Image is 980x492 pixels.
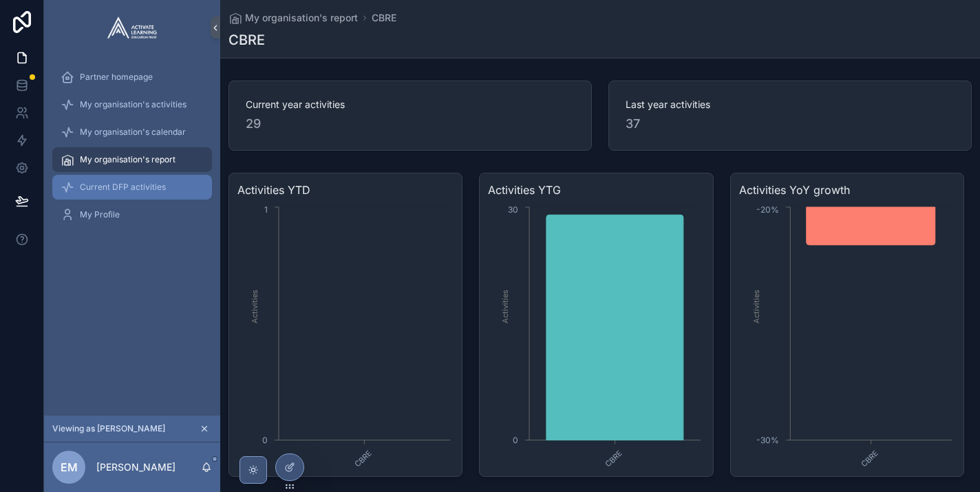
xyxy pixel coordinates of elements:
[61,459,78,475] span: EM
[859,448,880,469] text: CBRE
[228,30,265,50] h1: CBRE
[52,423,165,434] span: Viewing as [PERSON_NAME]
[245,11,358,25] span: My organisation's report
[80,209,120,220] span: My Profile
[107,17,157,39] img: App logo
[739,182,955,198] span: Activities YoY growth
[756,435,779,445] tspan: -30%
[513,435,518,445] tspan: 0
[52,202,212,227] a: My Profile
[250,290,259,323] tspan: Activities
[52,92,212,117] a: My organisation's activities
[237,182,454,198] span: Activities YTD
[228,11,358,25] a: My organisation's report
[353,448,374,469] text: CBRE
[604,448,624,469] text: CBRE
[372,11,396,25] a: CBRE
[508,204,518,215] tspan: 30
[96,460,175,474] p: [PERSON_NAME]
[488,182,704,198] span: Activities YTG
[264,204,268,215] tspan: 1
[80,154,175,165] span: My organisation's report
[52,147,212,172] a: My organisation's report
[237,204,454,468] div: chart
[80,182,166,193] span: Current DFP activities
[626,98,955,111] span: Last year activities
[44,55,220,245] div: scrollable content
[52,65,212,89] a: Partner homepage
[752,290,761,323] tspan: Activities
[262,435,268,445] tspan: 0
[246,114,575,133] span: 29
[739,204,955,468] div: chart
[80,72,153,83] span: Partner homepage
[80,99,187,110] span: My organisation's activities
[80,127,186,138] span: My organisation's calendar
[488,204,704,468] div: chart
[756,204,779,215] tspan: -20%
[500,290,510,323] tspan: Activities
[626,114,955,133] span: 37
[246,98,575,111] span: Current year activities
[52,175,212,200] a: Current DFP activities
[52,120,212,145] a: My organisation's calendar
